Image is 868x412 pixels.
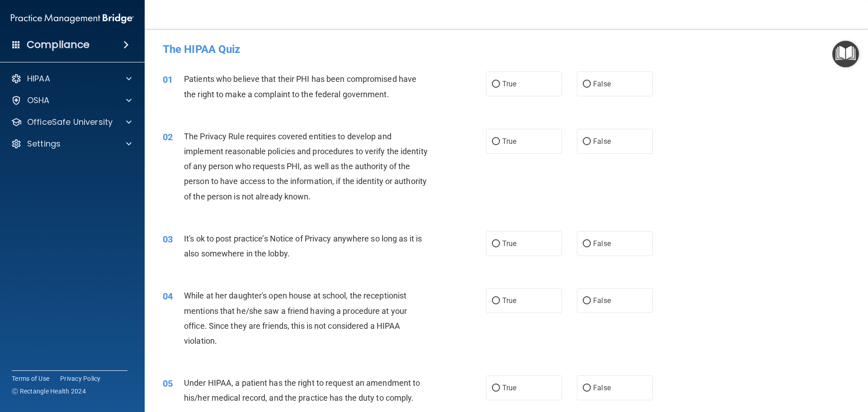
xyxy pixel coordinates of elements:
a: Privacy Policy [60,374,101,383]
p: Settings [27,138,61,149]
span: Ⓒ Rectangle Health 2024 [12,387,86,396]
input: False [583,241,591,247]
a: Terms of Use [12,374,49,383]
span: 02 [163,132,173,142]
input: True [492,241,500,247]
span: It's ok to post practice’s Notice of Privacy anywhere so long as it is also somewhere in the lobby. [184,234,422,258]
span: 03 [163,234,173,245]
span: Under HIPAA, a patient has the right to request an amendment to his/her medical record, and the p... [184,378,420,403]
span: While at her daughter's open house at school, the receptionist mentions that he/she saw a friend ... [184,291,407,346]
a: Settings [11,138,132,149]
input: False [583,81,591,88]
span: False [593,296,611,305]
a: HIPAA [11,73,132,84]
input: True [492,138,500,145]
span: False [593,137,611,146]
input: False [583,385,591,392]
span: True [502,384,516,392]
a: OSHA [11,95,132,106]
a: OfficeSafe University [11,117,132,128]
input: False [583,298,591,304]
button: Open Resource Center [832,41,859,67]
h4: Compliance [27,38,90,51]
span: False [593,239,611,248]
h4: The HIPAA Quiz [163,43,850,55]
p: HIPAA [27,73,50,84]
span: True [502,296,516,305]
span: True [502,239,516,248]
input: True [492,385,500,392]
span: 05 [163,378,173,389]
span: Patients who believe that their PHI has been compromised have the right to make a complaint to th... [184,74,416,99]
input: False [583,138,591,145]
span: 01 [163,74,173,85]
span: True [502,80,516,88]
input: True [492,298,500,304]
input: True [492,81,500,88]
span: False [593,80,611,88]
span: True [502,137,516,146]
img: PMB logo [11,9,134,28]
span: 04 [163,291,173,302]
span: The Privacy Rule requires covered entities to develop and implement reasonable policies and proce... [184,132,428,201]
span: False [593,384,611,392]
p: OSHA [27,95,50,106]
p: OfficeSafe University [27,117,113,128]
